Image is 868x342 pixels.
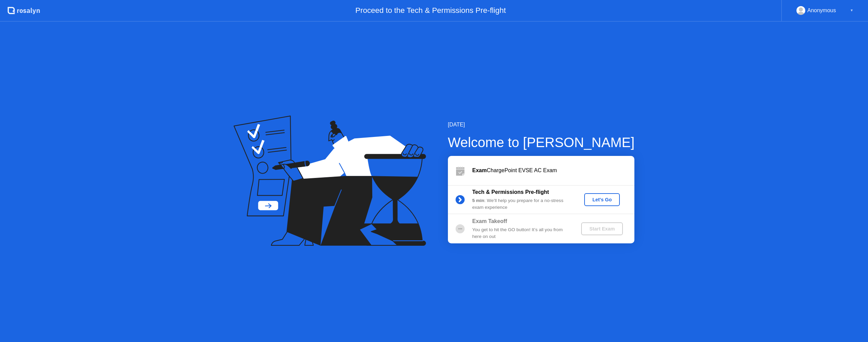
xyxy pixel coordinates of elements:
b: Exam [472,167,487,173]
div: [DATE] [448,121,635,129]
div: Anonymous [807,6,836,15]
div: ▼ [850,6,853,15]
div: Let's Go [587,197,617,202]
b: Exam Takeoff [472,218,507,224]
div: You get to hit the GO button! It’s all you from here on out [472,226,570,240]
div: Start Exam [584,226,620,232]
div: : We’ll help you prepare for a no-stress exam experience [472,197,570,211]
button: Let's Go [584,193,620,206]
div: Welcome to [PERSON_NAME] [448,132,635,153]
button: Start Exam [581,222,623,235]
b: Tech & Permissions Pre-flight [472,189,549,195]
div: ChargePoint EVSE AC Exam [472,166,634,175]
b: 5 min [472,198,485,203]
